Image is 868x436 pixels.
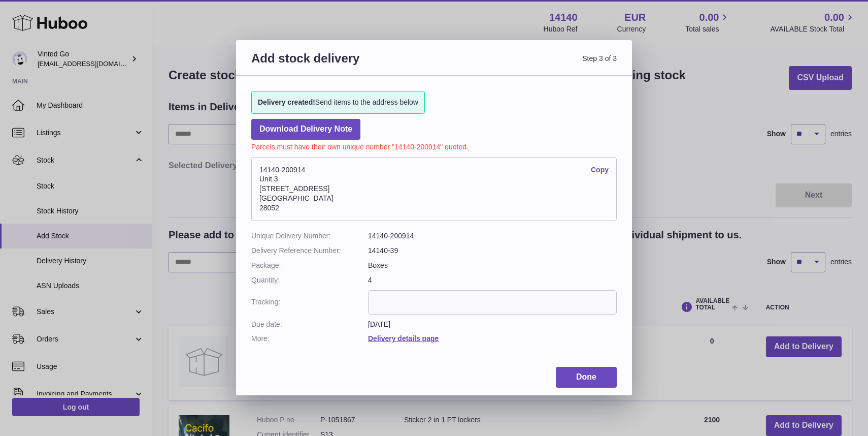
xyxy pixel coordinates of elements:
span: Send items to the address below [258,98,418,107]
dt: Quantity: [251,275,368,285]
dd: 14140-39 [368,246,617,256]
dt: Unique Delivery Number: [251,231,368,241]
strong: Delivery created! [258,98,315,106]
dt: Tracking: [251,290,368,315]
dd: 14140-200914 [368,231,617,241]
dt: More: [251,334,368,344]
dt: Delivery Reference Number: [251,246,368,256]
a: Download Delivery Note [251,119,360,140]
dd: Boxes [368,261,617,270]
a: Copy [591,165,609,175]
dd: 4 [368,275,617,285]
span: Step 3 of 3 [434,50,617,78]
h3: Add stock delivery [251,50,434,78]
address: 14140-200914 Unit 3 [STREET_ADDRESS] [GEOGRAPHIC_DATA] 28052 [251,157,617,221]
a: Delivery details page [368,334,439,342]
dt: Due date: [251,320,368,329]
dd: [DATE] [368,320,617,329]
dt: Package: [251,261,368,270]
p: Parcels must have their own unique number "14140-200914" quoted. [251,140,617,152]
a: Done [556,367,617,388]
